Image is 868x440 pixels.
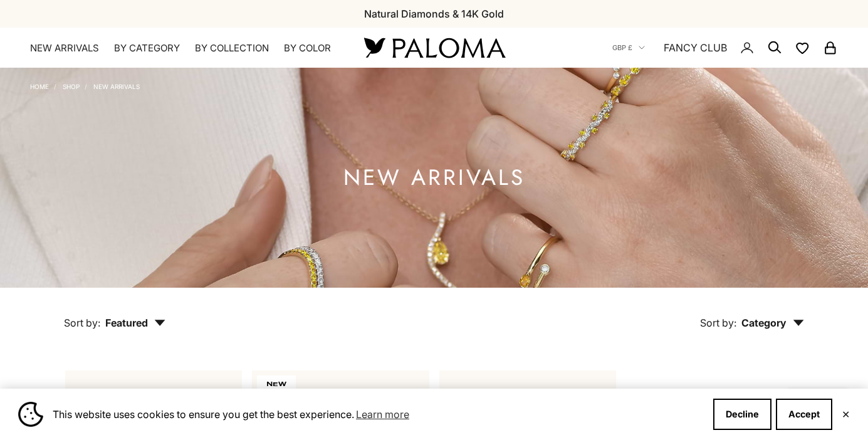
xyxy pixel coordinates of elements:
[30,42,334,55] nav: Primary navigation
[664,39,727,56] a: FANCY CLUB
[105,317,165,329] span: Featured
[30,83,49,90] a: Home
[93,83,140,90] a: NEW ARRIVALS
[671,288,833,340] button: Sort by: Category
[842,411,850,418] button: Close
[114,42,180,55] summary: By Category
[741,317,804,329] span: Category
[257,375,296,393] span: NEW
[776,399,832,430] button: Accept
[364,6,504,22] p: Natural Diamonds & 14K Gold
[612,42,632,53] span: GBP £
[63,83,80,90] a: Shop
[195,42,269,55] summary: By Collection
[612,28,838,68] nav: Secondary navigation
[354,405,411,424] a: Learn more
[53,405,703,424] span: This website uses cookies to ensure you get the best experience.
[612,42,645,53] button: GBP £
[64,317,100,329] span: Sort by:
[30,80,140,90] nav: Breadcrumb
[284,42,331,55] summary: By Color
[343,170,525,186] h1: NEW ARRIVALS
[18,402,43,427] img: Cookie banner
[30,42,99,55] a: NEW ARRIVALS
[700,317,736,329] span: Sort by:
[713,399,771,430] button: Decline
[35,288,194,340] button: Sort by: Featured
